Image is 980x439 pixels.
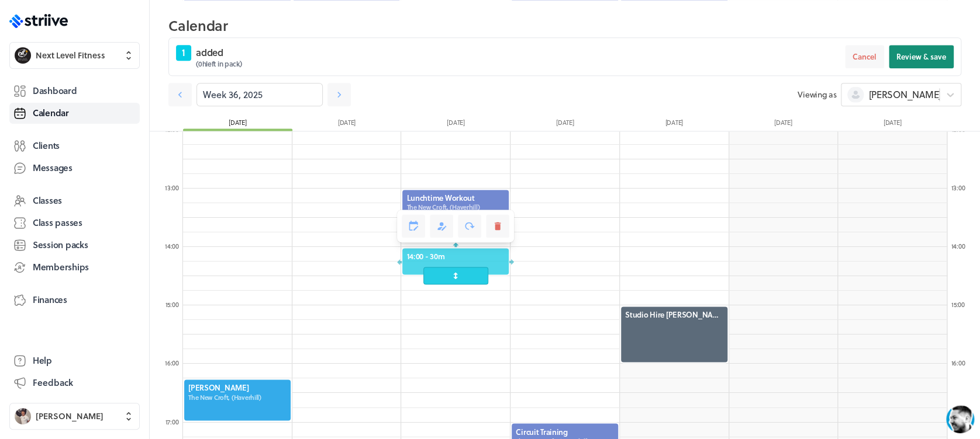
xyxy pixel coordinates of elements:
[516,426,614,437] span: Circuit Training
[957,358,965,368] span: :00
[956,299,964,309] span: :00
[896,51,946,62] span: Review & save
[33,354,52,367] span: Help
[9,103,140,124] a: Calendar
[33,107,69,119] span: Calendar
[33,140,60,152] span: Clients
[868,88,941,101] span: [PERSON_NAME]
[946,183,969,192] div: 13
[160,125,184,134] div: 12
[619,118,729,131] div: [DATE]
[33,162,73,174] span: Messages
[33,294,67,306] span: Finances
[889,45,954,68] button: Review & save
[625,309,723,320] span: Studio Hire [PERSON_NAME]
[957,241,965,251] span: :00
[35,8,56,29] img: US
[946,242,969,250] div: 14
[33,85,77,97] span: Dashboard
[196,46,242,60] span: added
[837,118,947,131] div: [DATE]
[9,350,140,371] a: Help
[9,403,140,430] button: Ben Robinson[PERSON_NAME]
[401,118,510,131] div: [DATE]
[9,81,140,102] a: Dashboard
[9,290,140,311] a: Finances
[171,183,179,193] span: :00
[406,193,505,203] span: Lunchtime Workout
[33,194,62,207] span: Classes
[65,7,142,20] div: [PERSON_NAME]
[36,410,103,422] span: [PERSON_NAME]
[957,183,965,193] span: :00
[9,158,140,179] a: Messages
[33,377,73,389] span: Feedback
[160,183,184,192] div: 13
[160,358,184,367] div: 16
[853,51,877,62] span: Cancel
[729,118,838,131] div: [DATE]
[188,382,287,393] span: [PERSON_NAME]
[33,239,88,251] span: Session packs
[168,14,961,37] h2: Calendar
[196,59,242,68] span: ( 0h left in pack)
[9,190,140,211] a: Classes
[946,358,969,367] div: 16
[33,261,89,273] span: Memberships
[176,45,191,61] span: 1
[845,45,884,68] button: Cancel
[9,235,140,256] a: Session packs
[188,392,287,402] span: The New Croft, (Haverhill)
[183,118,292,131] div: [DATE]
[946,405,974,433] iframe: gist-messenger-bubble-iframe
[292,118,402,131] div: [DATE]
[170,299,178,309] span: :00
[406,203,505,212] span: The New Croft, (Haverhill)
[9,135,140,156] a: Clients
[15,47,31,64] img: Next Level Fitness
[65,22,142,29] div: Back in a few hours
[182,360,198,370] g: />
[170,416,178,426] span: :00
[9,42,140,69] button: Next Level FitnessNext Level Fitness
[196,83,323,106] input: YYYY-M-D
[36,50,105,61] span: Next Level Fitness
[171,241,179,251] span: :00
[178,349,203,382] button: />GIF
[160,417,184,426] div: 17
[9,257,140,278] a: Memberships
[171,358,179,368] span: :00
[946,125,969,134] div: 12
[9,212,140,234] a: Class passes
[946,300,969,309] div: 15
[33,217,82,229] span: Class passes
[186,362,195,368] tspan: GIF
[510,118,620,131] div: [DATE]
[160,300,184,309] div: 15
[160,242,184,250] div: 14
[15,408,31,424] img: Ben Robinson
[798,89,836,100] span: Viewing as
[35,7,219,31] div: US[PERSON_NAME]Back in a few hours
[9,372,140,393] button: Feedback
